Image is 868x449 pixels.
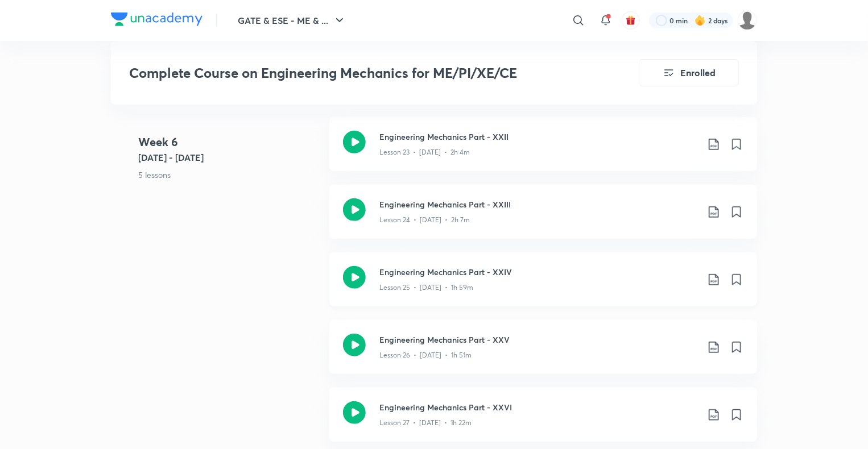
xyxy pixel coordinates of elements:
a: Engineering Mechanics Part - XXIIILesson 24 • [DATE] • 2h 7m [329,185,757,252]
h3: Engineering Mechanics Part - XXIII [379,198,698,210]
p: Lesson 26 • [DATE] • 1h 51m [379,350,472,360]
img: streak [695,15,706,26]
h3: Engineering Mechanics Part - XXII [379,131,698,143]
button: GATE & ESE - ME & ... [231,9,353,32]
p: Lesson 25 • [DATE] • 1h 59m [379,282,473,293]
img: avatar [626,15,636,26]
h3: Complete Course on Engineering Mechanics for ME/PI/XE/CE [129,65,574,81]
h4: Week 6 [138,134,320,151]
h3: Engineering Mechanics Part - XXIV [379,266,698,278]
a: Company Logo [111,13,202,29]
img: Company Logo [111,13,202,26]
h3: Engineering Mechanics Part - XXV [379,334,698,346]
p: Lesson 23 • [DATE] • 2h 4m [379,147,470,157]
p: 5 lessons [138,169,320,181]
a: Engineering Mechanics Part - XXIVLesson 25 • [DATE] • 1h 59m [329,252,757,320]
p: Lesson 27 • [DATE] • 1h 22m [379,418,472,428]
button: avatar [622,11,640,30]
button: Enrolled [639,59,739,86]
p: Lesson 24 • [DATE] • 2h 7m [379,215,470,225]
a: Engineering Mechanics Part - XXVLesson 26 • [DATE] • 1h 51m [329,320,757,388]
a: Engineering Mechanics Part - XXIILesson 23 • [DATE] • 2h 4m [329,117,757,185]
h3: Engineering Mechanics Part - XXVI [379,401,698,413]
h5: [DATE] - [DATE] [138,151,320,164]
img: Prashant Kumar [738,11,757,30]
